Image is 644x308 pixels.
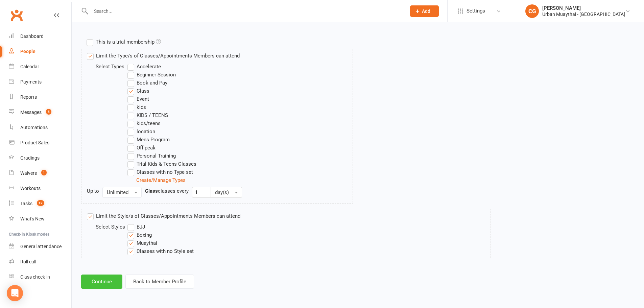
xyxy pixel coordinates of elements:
[127,168,193,176] label: Classes with no Type set
[410,5,439,17] button: Add
[37,200,44,206] span: 12
[9,29,71,44] a: Dashboard
[525,4,539,18] div: CG
[20,49,35,54] div: People
[89,6,401,16] input: Search...
[20,140,49,145] div: Product Sales
[9,120,71,135] a: Automations
[136,177,186,183] a: Create/Manage Types
[422,8,430,14] span: Add
[9,254,71,269] a: Roll call
[127,79,167,87] label: Book and Pay
[46,109,51,115] span: 5
[127,95,149,103] label: Event
[127,160,196,168] label: Trial Kids & Teens Classes
[107,189,128,195] span: Unlimited
[8,7,25,24] a: Clubworx
[127,71,176,79] label: Beginner Session
[20,64,39,69] div: Calendar
[41,170,47,175] span: 1
[127,111,168,119] label: KIDS / TEENS
[127,247,194,255] label: Classes with no Style set
[467,3,485,19] span: Settings
[20,186,41,191] div: Workouts
[9,74,71,90] a: Payments
[20,79,42,85] div: Payments
[127,223,145,231] label: BJJ
[20,274,50,280] div: Class check-in
[20,33,44,39] div: Dashboard
[20,244,62,249] div: General attendance
[20,201,32,206] div: Tasks
[20,94,37,100] div: Reports
[127,87,149,95] label: Class
[542,5,625,11] div: [PERSON_NAME]
[9,150,71,166] a: Gradings
[9,166,71,181] a: Waivers 1
[127,127,155,136] label: location
[9,269,71,285] a: Class kiosk mode
[215,189,229,195] span: day(s)
[20,170,37,176] div: Waivers
[7,285,23,301] div: Open Intercom Messenger
[127,239,157,247] label: Muaythai
[81,275,122,289] button: Continue
[20,216,45,221] div: What's New
[127,63,161,71] label: Accelerate
[20,110,42,115] div: Messages
[9,196,71,211] a: Tasks 12
[9,239,71,254] a: General attendance kiosk mode
[127,136,170,144] label: Mens Program
[87,38,161,46] label: This is a trial membership
[9,44,71,59] a: People
[9,211,71,227] a: What's New
[96,63,136,71] div: Select Types
[211,187,242,198] button: day(s)
[127,144,156,152] label: Off peak
[20,155,40,161] div: Gradings
[145,187,189,195] div: classes every
[127,103,146,111] label: kids
[9,135,71,150] a: Product Sales
[96,223,136,231] div: Select Styles
[127,119,161,127] label: kids/teens
[87,52,240,60] label: Limit the Type/s of Classes/Appointments Members can attend
[87,187,99,195] div: Up to
[20,259,36,264] div: Roll call
[542,11,625,17] div: Urban Muaythai - [GEOGRAPHIC_DATA]
[145,188,158,194] strong: Class
[102,187,142,198] button: Unlimited
[87,212,240,220] label: Limit the Style/s of Classes/Appointments Members can attend
[125,275,194,289] button: Back to Member Profile
[127,231,152,239] label: Boxing
[9,105,71,120] a: Messages 5
[9,59,71,74] a: Calendar
[9,181,71,196] a: Workouts
[9,90,71,105] a: Reports
[127,152,176,160] label: Personal Training
[20,125,48,130] div: Automations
